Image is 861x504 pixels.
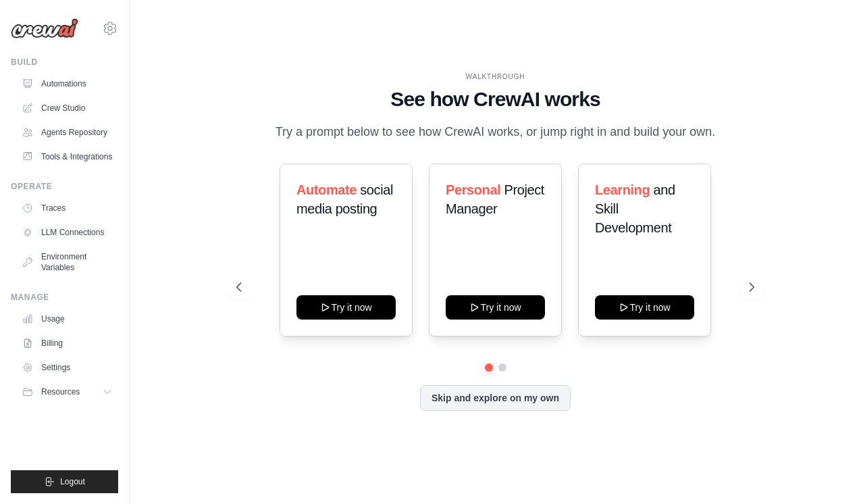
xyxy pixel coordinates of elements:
a: Tools & Integrations [16,146,118,168]
button: Logout [11,470,118,493]
a: Crew Studio [16,97,118,119]
span: Automate [296,182,357,197]
a: LLM Connections [16,222,118,243]
p: Try a prompt below to see how CrewAI works, or jump right in and build your own. [269,122,723,142]
div: WALKTHROUGH [236,72,754,82]
span: Learning [595,182,650,197]
button: Skip and explore on my own [420,385,571,411]
a: Usage [16,308,118,330]
span: Resources [41,386,80,397]
a: Agents Repository [16,122,118,143]
a: Automations [16,73,118,95]
div: Operate [11,181,118,192]
button: Try it now [446,295,545,320]
a: Environment Variables [16,246,118,278]
span: Logout [60,476,85,487]
button: Try it now [595,295,694,320]
h1: See how CrewAI works [236,87,754,111]
a: Settings [16,357,118,378]
button: Try it now [296,295,396,320]
span: social media posting [296,182,393,216]
div: Manage [11,292,118,303]
span: Project Manager [446,182,544,216]
a: Billing [16,332,118,354]
a: Traces [16,197,118,219]
span: Personal [446,182,500,197]
img: Logo [11,18,78,39]
button: Resources [16,381,118,403]
span: and Skill Development [595,182,675,235]
div: Build [11,57,118,68]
